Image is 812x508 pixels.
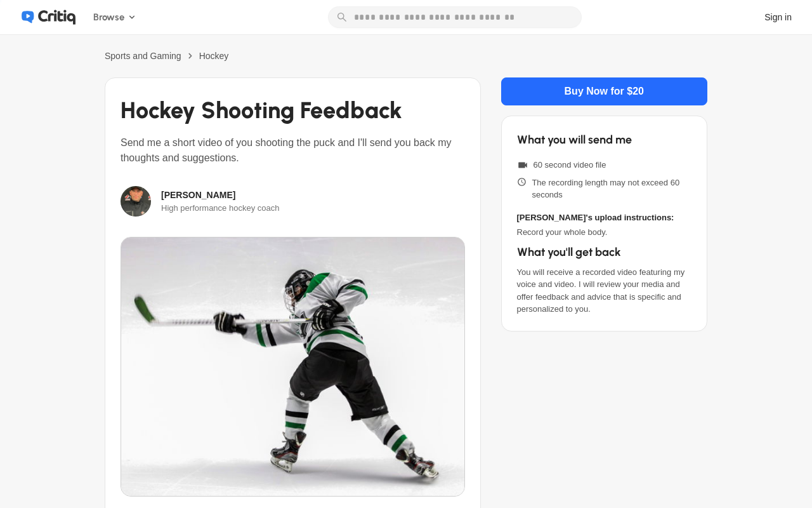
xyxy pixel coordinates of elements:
[764,11,792,24] div: Sign in
[121,93,465,128] h1: Hockey Shooting Feedback
[121,186,151,217] img: File
[534,159,606,171] span: 60 second video file
[532,177,691,201] span: The recording length may not exceed 60 seconds
[517,226,692,239] span: Record your whole body.
[199,51,229,61] span: Hockey
[517,244,692,261] span: What you'll get back
[161,189,235,202] a: [PERSON_NAME]
[159,200,281,217] span: High performance hockey coach
[517,131,692,149] span: What you will send me
[517,266,692,316] span: You will receive a recorded video featuring my voice and video. I will review your media and offe...
[121,135,465,166] span: Send me a short video of you shooting the puck and I'll send you back my thoughts and suggestions.
[93,10,124,25] span: Browse
[517,211,692,224] span: [PERSON_NAME]'s upload instructions:
[105,51,181,61] span: Sports and Gaming
[121,237,464,496] img: File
